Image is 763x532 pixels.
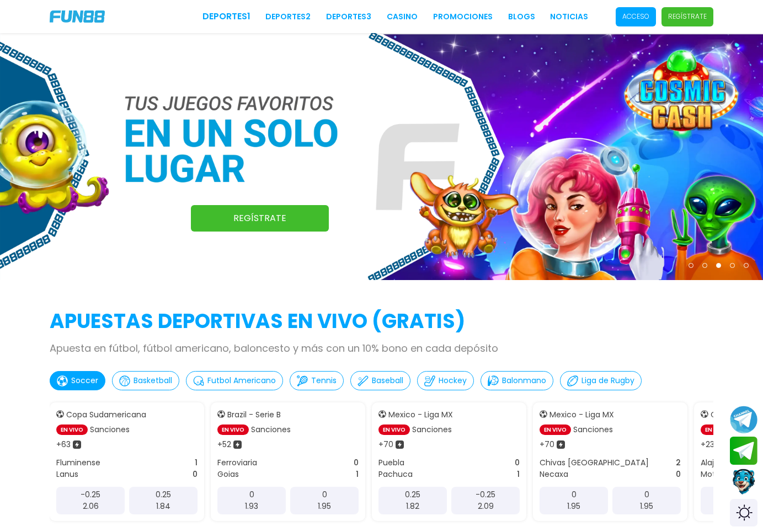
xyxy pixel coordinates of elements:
[478,501,494,512] p: 2.09
[56,469,78,480] p: Lanus
[83,501,99,512] p: 2.06
[56,439,71,450] p: + 63
[50,307,713,336] h2: APUESTAS DEPORTIVAS EN VIVO (gratis)
[550,11,588,23] a: NOTICIAS
[730,405,757,434] button: Join telegram channel
[640,501,653,512] p: 1.95
[560,371,642,390] button: Liga de Rugby
[502,375,546,386] p: Balonmano
[701,439,714,450] p: + 23
[405,489,420,501] p: 0.25
[701,457,744,469] p: Alajuelense
[202,10,250,23] a: Deportes1
[540,469,568,480] p: Necaxa
[676,469,681,480] p: 0
[217,424,249,435] p: EN VIVO
[406,501,419,512] p: 1.82
[265,11,311,23] a: Deportes2
[476,489,495,501] p: -0.25
[573,424,613,436] p: Sanciones
[356,469,359,480] p: 1
[730,499,757,526] div: Switch theme
[549,409,614,421] p: Mexico - Liga MX
[540,424,571,435] p: EN VIVO
[417,371,474,390] button: Hockey
[311,375,337,386] p: Tennis
[517,469,520,480] p: 1
[676,457,681,469] p: 2
[112,371,179,390] button: Basketball
[245,501,258,512] p: 1.93
[730,437,757,465] button: Join telegram
[207,375,276,386] p: Futbol Americano
[56,424,88,435] p: EN VIVO
[515,457,520,469] p: 0
[572,489,577,501] p: 0
[378,469,413,480] p: Pachuca
[668,12,707,22] p: Regístrate
[217,469,239,480] p: Goias
[156,489,171,501] p: 0.25
[217,439,231,450] p: + 52
[378,457,404,469] p: Puebla
[191,205,329,232] a: Regístrate
[326,11,371,23] a: Deportes3
[217,457,257,469] p: Ferroviaria
[66,409,146,421] p: Copa Sudamericana
[540,457,649,469] p: Chivas [GEOGRAPHIC_DATA]
[412,424,452,436] p: Sanciones
[433,11,493,23] a: Promociones
[186,371,283,390] button: Futbol Americano
[249,489,254,501] p: 0
[90,424,130,436] p: Sanciones
[56,457,100,469] p: Fluminense
[50,10,105,23] img: Company Logo
[227,409,281,421] p: Brazil - Serie B
[388,409,453,421] p: Mexico - Liga MX
[350,371,410,390] button: Baseball
[581,375,634,386] p: Liga de Rugby
[81,489,100,501] p: -0.25
[318,501,331,512] p: 1.95
[567,501,580,512] p: 1.95
[730,467,757,496] button: Contact customer service
[644,489,649,501] p: 0
[50,371,105,390] button: Soccer
[622,12,649,22] p: Acceso
[251,424,291,436] p: Sanciones
[290,371,344,390] button: Tennis
[378,424,410,435] p: EN VIVO
[156,501,170,512] p: 1.84
[195,457,198,469] p: 1
[322,489,327,501] p: 0
[701,469,735,480] p: Motagua
[540,439,554,450] p: + 70
[701,424,732,435] p: EN VIVO
[354,457,359,469] p: 0
[508,11,535,23] a: BLOGS
[193,469,198,480] p: 0
[372,375,403,386] p: Baseball
[439,375,467,386] p: Hockey
[387,11,418,23] a: CASINO
[481,371,553,390] button: Balonmano
[71,375,98,386] p: Soccer
[50,341,713,356] p: Apuesta en fútbol, fútbol americano, baloncesto y más con un 10% bono en cada depósito
[378,439,393,450] p: + 70
[134,375,172,386] p: Basketball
